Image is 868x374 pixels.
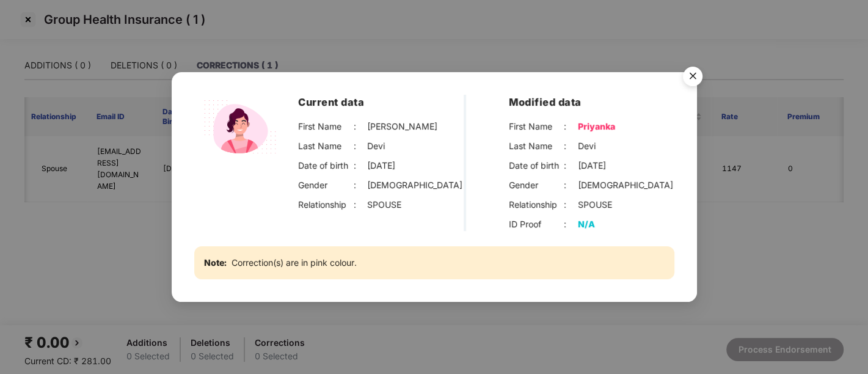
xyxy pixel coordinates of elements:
div: Devi [577,139,595,153]
div: N/A [577,218,594,231]
div: Last Name [298,139,353,153]
div: Date of birth [298,159,353,172]
div: : [564,178,578,192]
div: SPOUSE [367,198,401,211]
div: Correction(s) are in pink colour. [194,246,674,279]
div: First Name [509,120,564,133]
div: First Name [298,120,353,133]
div: Last Name [509,139,564,153]
div: Gender [298,178,353,192]
div: : [353,120,367,133]
div: Relationship [298,198,353,211]
div: Date of birth [509,159,564,172]
h3: Modified data [509,95,674,111]
div: Priyanka [577,120,615,133]
div: Gender [509,178,564,192]
div: : [564,198,578,211]
b: Note: [204,256,227,269]
div: Devi [367,139,385,153]
div: : [353,178,367,192]
div: : [564,159,578,172]
div: : [353,139,367,153]
div: : [564,120,578,133]
div: [DEMOGRAPHIC_DATA] [367,178,462,192]
div: Relationship [509,198,564,211]
div: : [353,159,367,172]
div: [DATE] [367,159,395,172]
img: svg+xml;base64,PHN2ZyB4bWxucz0iaHR0cDovL3d3dy53My5vcmcvMjAwMC9zdmciIHdpZHRoPSIyMjQiIGhlaWdodD0iMT... [194,95,286,159]
div: [DATE] [577,159,605,172]
img: svg+xml;base64,PHN2ZyB4bWxucz0iaHR0cDovL3d3dy53My5vcmcvMjAwMC9zdmciIHdpZHRoPSI1NiIgaGVpZ2h0PSI1Ni... [676,61,710,95]
h3: Current data [298,95,464,111]
div: [PERSON_NAME] [367,120,437,133]
div: SPOUSE [577,198,611,211]
div: [DEMOGRAPHIC_DATA] [577,178,673,192]
div: : [564,218,578,231]
div: : [564,139,578,153]
div: : [353,198,367,211]
button: Close [676,61,709,94]
div: ID Proof [509,218,564,231]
